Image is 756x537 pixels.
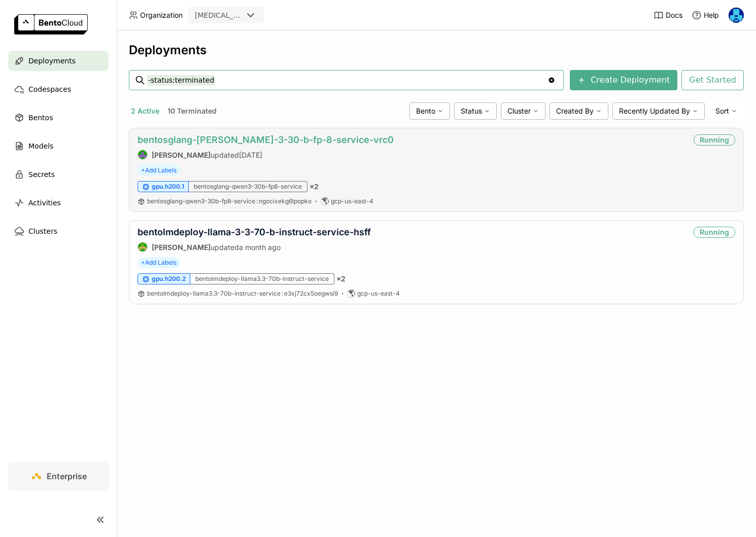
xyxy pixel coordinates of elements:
[152,275,186,283] span: gpu.h200.2
[152,151,211,159] strong: [PERSON_NAME]
[165,104,219,118] button: 10 Terminated
[704,11,719,20] span: Help
[28,168,55,181] span: Secrets
[138,242,371,252] div: updated
[138,150,394,160] div: updated
[147,197,312,205] span: bentosglang-qwen3-30b-fp8-service ngocixekg6lpopko
[612,102,705,120] div: Recently Updated By
[8,164,109,185] a: Secrets
[310,182,319,191] span: × 2
[681,70,744,90] button: Get Started
[138,150,147,159] img: Shenyang Zhao
[556,106,594,116] span: Created By
[694,227,735,238] div: Running
[138,242,147,252] img: Steve Guo
[152,243,211,252] strong: [PERSON_NAME]
[147,290,338,298] a: bentolmdeploy-llama3.3-70b-instruct-service:e3xj72cx5oegwsi9
[244,11,245,21] input: Selected revia.
[47,471,87,481] span: Enterprise
[147,72,547,88] input: Search
[331,197,373,205] span: gcp-us-east-4
[8,136,109,156] a: Models
[692,10,719,20] div: Help
[709,102,744,120] div: Sort
[8,462,109,490] a: Enterprise
[129,104,161,118] button: 2 Active
[28,225,57,237] span: Clusters
[138,257,180,268] span: +Add Labels
[8,108,109,128] a: Bentos
[416,106,435,116] span: Bento
[336,274,346,283] span: × 2
[619,106,690,116] span: Recently Updated By
[549,102,608,120] div: Created By
[501,102,545,120] div: Cluster
[715,106,729,116] span: Sort
[28,140,53,152] span: Models
[147,290,338,297] span: bentolmdeploy-llama3.3-70b-instruct-service e3xj72cx5oegwsi9
[729,8,744,23] img: Yi Guo
[666,11,682,20] span: Docs
[8,51,109,71] a: Deployments
[189,181,307,192] div: bentosglang-qwen3-30b-fp8-service
[28,197,61,209] span: Activities
[138,134,394,145] a: bentosglang-[PERSON_NAME]-3-30-b-fp-8-service-vrc0
[138,165,180,176] span: +Add Labels
[147,197,312,205] a: bentosglang-qwen3-30b-fp8-service:ngocixekg6lpopko
[129,43,744,58] div: Deployments
[28,112,53,124] span: Bentos
[190,273,334,284] div: bentolmdeploy-llama3.3-70b-instruct-service
[28,83,71,95] span: Codespaces
[507,106,531,116] span: Cluster
[461,106,482,116] span: Status
[152,183,184,191] span: gpu.h200.1
[357,290,400,298] span: gcp-us-east-4
[8,193,109,213] a: Activities
[140,11,183,20] span: Organization
[8,221,109,241] a: Clusters
[547,76,556,84] svg: Clear value
[8,79,109,99] a: Codespaces
[694,134,735,146] div: Running
[409,102,450,120] div: Bento
[195,10,243,20] div: [MEDICAL_DATA]
[138,227,371,237] a: bentolmdeploy-llama-3-3-70-b-instruct-service-hsff
[282,290,283,297] span: :
[14,14,88,34] img: logo
[654,10,682,20] a: Docs
[28,55,76,67] span: Deployments
[239,243,281,252] span: a month ago
[256,197,258,205] span: :
[239,151,262,159] span: [DATE]
[454,102,497,120] div: Status
[570,70,677,90] button: Create Deployment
